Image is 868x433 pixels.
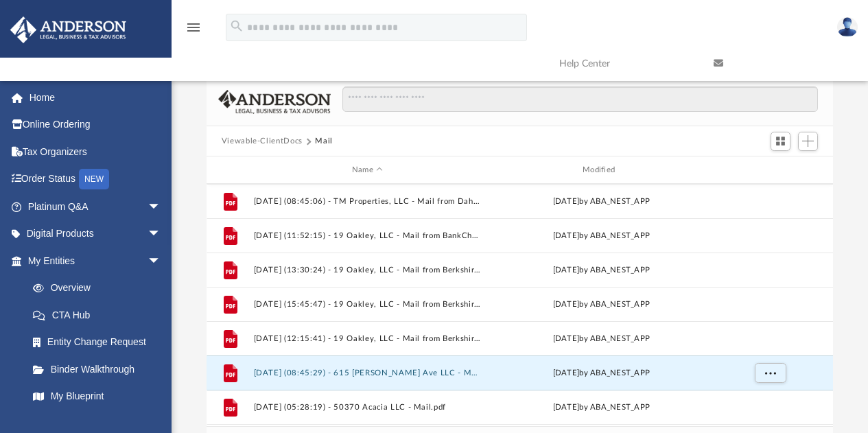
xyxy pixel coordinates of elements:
a: Online Ordering [10,111,182,139]
div: [DATE] by ABA_NEST_APP [487,401,715,414]
a: Overview [19,274,182,302]
span: arrow_drop_down [148,193,175,221]
button: [DATE] (15:45:47) - 19 Oakley, LLC - Mail from Berkshire Hathaway Homestate Insurance Company.pdf [253,300,481,309]
div: id [213,164,247,176]
a: Digital Productsarrow_drop_down [10,220,182,248]
a: My Entitiesarrow_drop_down [10,247,182,274]
button: Viewable-ClientDocs [222,135,303,148]
div: [DATE] by ABA_NEST_APP [487,264,715,277]
button: [DATE] (08:45:06) - TM Properties, LLC - Mail from Dah-ye Lee.pdf [253,197,481,206]
button: [DATE] (12:15:41) - 19 Oakley, LLC - Mail from Berkshire Hathaway Homestate Insurance Company.pdf [253,334,481,343]
a: Order StatusNEW [10,165,182,194]
span: arrow_drop_down [148,220,175,248]
div: id [721,164,817,176]
button: [DATE] (13:30:24) - 19 Oakley, LLC - Mail from Berkshire Hathaway Homestate Insurance Company.pdf [253,266,481,274]
button: [DATE] (05:28:19) - 50370 Acacia LLC - Mail.pdf [253,403,481,412]
img: Anderson Advisors Platinum Portal [6,16,130,43]
div: [DATE] by ABA_NEST_APP [487,196,715,208]
div: Modified [487,164,716,176]
div: [DATE] by ABA_NEST_APP [487,230,715,242]
div: grid [207,184,834,427]
button: Add [798,132,819,151]
a: Binder Walkthrough [19,355,182,383]
i: search [229,19,244,34]
a: Entity Change Request [19,329,182,356]
button: Mail [315,135,333,148]
button: [DATE] (11:52:15) - 19 Oakley, LLC - Mail from BankCherokee.pdf [253,231,481,240]
div: NEW [79,169,109,189]
a: CTA Hub [19,301,182,329]
div: [DATE] by ABA_NEST_APP [487,333,715,345]
input: Search files and folders [342,86,818,113]
div: Name [253,164,481,176]
a: Platinum Q&Aarrow_drop_down [10,193,182,220]
a: menu [185,26,202,36]
img: User Pic [837,17,858,37]
div: [DATE] by ABA_NEST_APP [487,367,715,379]
span: arrow_drop_down [148,247,175,275]
a: Home [10,84,182,111]
a: Help Center [549,36,703,91]
div: [DATE] by ABA_NEST_APP [487,299,715,311]
button: Switch to Grid View [771,132,791,151]
button: [DATE] (08:45:29) - 615 [PERSON_NAME] Ave LLC - Mail.pdf [253,368,481,377]
a: My Blueprint [19,383,175,410]
i: menu [185,19,202,36]
a: Tax Organizers [10,138,182,165]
